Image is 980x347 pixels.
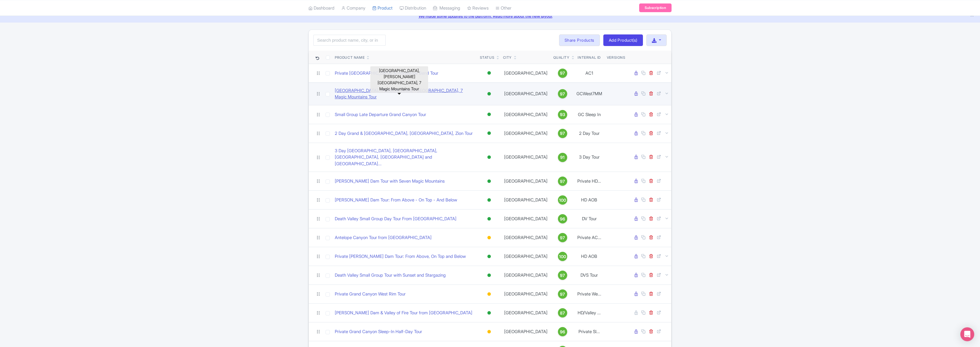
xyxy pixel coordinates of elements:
td: [GEOGRAPHIC_DATA] [501,247,551,266]
a: Antelope Canyon Tour from [GEOGRAPHIC_DATA] [335,234,432,241]
a: [PERSON_NAME] Dam Tour with Seven Magic Mountains [335,178,445,185]
td: [GEOGRAPHIC_DATA] [501,124,551,143]
td: [GEOGRAPHIC_DATA] [501,64,551,82]
span: 91 [560,154,565,161]
td: Private We... [574,285,604,304]
span: 96 [560,329,565,335]
a: Private Grand Canyon Sleep-In Half-Day Tour [335,328,422,335]
td: 2 Day Tour [574,124,604,143]
a: 91 [553,153,572,162]
th: Versions [604,51,628,64]
td: GCWest7MM [574,82,604,105]
a: 97 [553,233,572,242]
td: 3 Day Tour [574,143,604,172]
a: Private [PERSON_NAME] Dam Tour: From Above, On Top and Below [335,253,466,260]
a: Death Valley Small Group Day Tour From [GEOGRAPHIC_DATA] [335,216,456,222]
span: 87 [560,310,565,316]
td: HD AOB [574,247,604,266]
a: Private Grand Canyon West Rim Tour [335,291,406,298]
td: Private Sl... [574,322,604,341]
a: Private [GEOGRAPHIC_DATA] & Horseshoe Bend Tour [335,70,438,77]
a: [PERSON_NAME] Dam Tour: From Above - On Top - And Below [335,197,457,203]
span: 96 [560,216,565,222]
span: 100 [559,254,566,260]
td: [GEOGRAPHIC_DATA] [501,304,551,322]
td: [GEOGRAPHIC_DATA] [501,172,551,191]
div: Open Intercom Messenger [960,327,974,341]
span: 97 [560,70,565,76]
td: [GEOGRAPHIC_DATA] [501,266,551,285]
a: Add Product(s) [603,34,643,46]
span: 97 [560,91,565,97]
span: 97 [560,272,565,279]
td: Private HD... [574,172,604,191]
a: 96 [553,214,572,223]
a: Subscription [639,3,672,12]
td: [GEOGRAPHIC_DATA] [501,191,551,210]
td: HD AOB [574,191,604,210]
div: Active [486,90,492,98]
a: 2 Day Grand & [GEOGRAPHIC_DATA], [GEOGRAPHIC_DATA], Zion Tour [335,130,473,137]
span: 93 [560,111,565,118]
a: 93 [553,110,572,119]
a: 3 Day [GEOGRAPHIC_DATA], [GEOGRAPHIC_DATA], [GEOGRAPHIC_DATA], [GEOGRAPHIC_DATA] and [GEOGRAPHIC_... [335,148,475,167]
a: 96 [553,327,572,336]
td: [GEOGRAPHIC_DATA] [501,82,551,105]
div: Active [486,271,492,280]
td: AC1 [574,64,604,82]
th: Internal ID [574,51,604,64]
div: Active [486,196,492,204]
div: Product Name [335,55,365,60]
div: Active [486,252,492,261]
a: 87 [553,308,572,317]
a: 97 [553,289,572,299]
a: We made some updates to the platform. Read more about the new layout [3,13,977,19]
td: [GEOGRAPHIC_DATA] [501,210,551,228]
div: Building [486,234,492,242]
a: Small Group Late Departure Grand Canyon Tour [335,111,426,118]
td: [GEOGRAPHIC_DATA] [501,285,551,304]
td: Private AC... [574,228,604,247]
a: Share Products [559,34,600,46]
td: [GEOGRAPHIC_DATA] [501,143,551,172]
div: Active [486,309,492,317]
div: [GEOGRAPHIC_DATA], [PERSON_NAME][GEOGRAPHIC_DATA], 7 Magic Mountains Tour [370,66,428,93]
input: Search product name, city, or interal id [313,35,386,46]
td: HD/Valley ... [574,304,604,322]
td: DVS Tour [574,266,604,285]
div: Status [480,55,495,60]
a: [GEOGRAPHIC_DATA], [PERSON_NAME][GEOGRAPHIC_DATA], 7 Magic Mountains Tour [335,87,475,100]
div: Active [486,110,492,119]
div: City [503,55,512,60]
div: Quality [553,55,569,60]
td: [GEOGRAPHIC_DATA] [501,228,551,247]
a: Death Valley Small Group Tour with Sunset and Stargazing [335,272,446,279]
div: Active [486,153,492,161]
span: 97 [560,235,565,241]
span: 97 [560,130,565,137]
td: [GEOGRAPHIC_DATA] [501,322,551,341]
a: 97 [553,271,572,280]
span: 97 [560,291,565,298]
span: 100 [559,197,566,203]
a: 100 [553,252,572,261]
div: Building [486,290,492,298]
td: [GEOGRAPHIC_DATA] [501,105,551,124]
div: Active [486,177,492,186]
a: 97 [553,177,572,186]
div: Active [486,129,492,137]
td: GC Sleep In [574,105,604,124]
div: Active [486,69,492,77]
a: 97 [553,69,572,78]
a: [PERSON_NAME] Dam & Valley of Fire Tour from [GEOGRAPHIC_DATA] [335,310,472,316]
div: Active [486,215,492,223]
span: 97 [560,178,565,185]
a: 97 [553,129,572,138]
td: DV Tour [574,210,604,228]
a: 97 [553,89,572,98]
a: 100 [553,195,572,205]
div: Building [486,328,492,336]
